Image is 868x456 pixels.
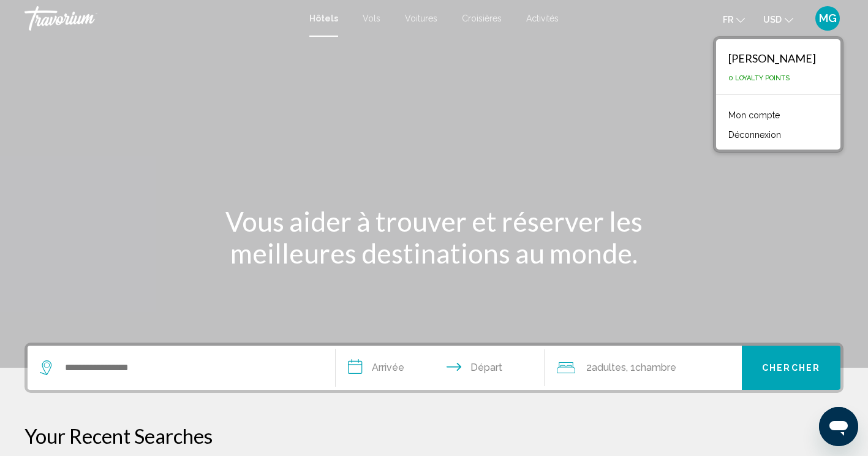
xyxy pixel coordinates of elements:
a: Mon compte [722,107,786,123]
a: Travorium [25,6,297,31]
a: Activités [526,13,559,23]
button: Change language [723,10,745,28]
span: 2 [586,359,626,376]
button: Chercher [742,346,840,390]
a: Vols [363,13,380,23]
p: Your Recent Searches [25,424,843,448]
div: [PERSON_NAME] [728,51,816,65]
span: MG [819,12,837,25]
span: fr [723,15,733,25]
span: 0 Loyalty Points [728,74,790,82]
span: , 1 [626,359,676,376]
span: USD [763,15,782,25]
a: Hôtels [309,13,338,23]
a: Croisières [462,13,502,23]
button: Déconnexion [722,127,787,143]
button: Travelers: 2 adults, 0 children [545,346,742,390]
button: Change currency [763,10,793,28]
span: Chercher [762,363,820,373]
span: Chambre [635,362,676,373]
div: Search widget [28,346,840,390]
iframe: Bouton de lancement de la fenêtre de messagerie [819,407,858,446]
button: Check in and out dates [336,346,545,390]
span: Adultes [592,362,626,373]
button: User Menu [812,6,843,31]
a: Voitures [405,13,437,23]
h1: Vous aider à trouver et réserver les meilleures destinations au monde. [205,205,664,269]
